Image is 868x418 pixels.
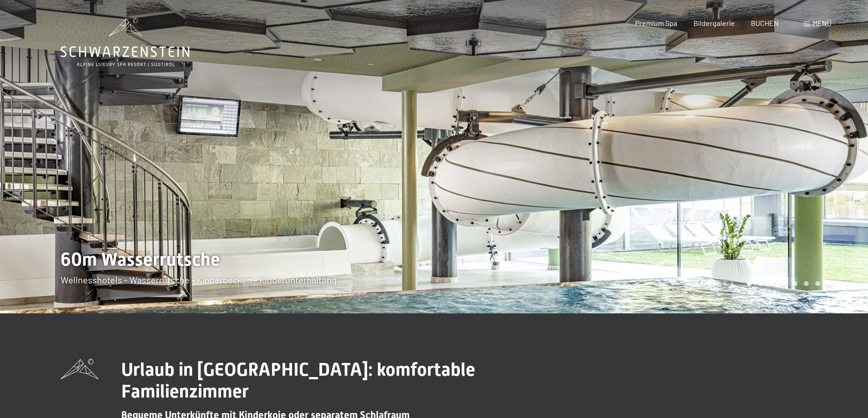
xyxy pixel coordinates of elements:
div: Carousel Page 1 (Current Slide) [747,281,752,286]
div: Carousel Page 5 [792,281,797,286]
div: Carousel Page 6 [804,281,809,286]
div: Carousel Page 2 [758,281,763,286]
a: Premium Spa [635,19,677,27]
div: Carousel Pagination [744,281,832,286]
div: Carousel Page 7 [815,281,820,286]
div: Carousel Page 8 [827,281,832,286]
span: Menü [812,19,832,27]
div: Carousel Page 3 [770,281,775,286]
span: Urlaub in [GEOGRAPHIC_DATA]: komfortable Familienzimmer [121,359,475,402]
a: BUCHEN [751,19,779,27]
div: Carousel Page 4 [781,281,786,286]
a: Bildergalerie [693,19,735,27]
